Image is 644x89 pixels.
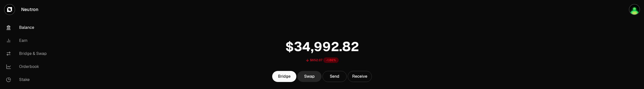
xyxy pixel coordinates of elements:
a: Balance [2,21,54,34]
a: Bridge [272,71,296,82]
a: Orderbook [2,60,54,73]
a: Earn [2,34,54,47]
img: Neutron LTI [629,5,639,15]
a: Swap [297,71,321,82]
a: Bridge & Swap [2,47,54,60]
div: -1.86% [323,57,339,63]
button: Receive [348,71,372,82]
a: Stake [2,73,54,86]
div: $652.07 [310,58,322,62]
button: Send [323,71,347,82]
